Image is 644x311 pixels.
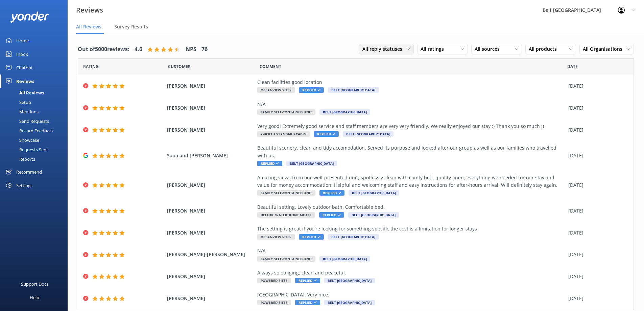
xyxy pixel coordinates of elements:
div: Reviews [16,74,34,88]
div: [DATE] [568,181,625,189]
span: Date [83,63,99,70]
div: [DATE] [568,207,625,215]
span: Replied [295,300,320,305]
div: Chatbot [16,61,33,74]
span: All Organisations [583,45,626,53]
div: Always so obliging, clean and peaceful. [257,269,565,276]
span: Family Self-Contained Unit [257,109,315,115]
div: Clean facilities good location [257,79,565,86]
div: All Reviews [4,88,44,97]
span: [PERSON_NAME] [167,104,254,112]
span: All ratings [421,45,448,53]
a: Reports [4,154,68,164]
div: [DATE] [568,104,625,112]
span: Belt [GEOGRAPHIC_DATA] [343,131,393,137]
div: [GEOGRAPHIC_DATA]. Very nice. [257,291,565,298]
a: All Reviews [4,88,68,97]
div: [DATE] [568,251,625,258]
span: Saua and [PERSON_NAME] [167,152,254,159]
img: yonder-white-logo.png [10,12,49,23]
span: [PERSON_NAME] [167,229,254,237]
div: Home [16,34,29,47]
span: Family Self-Contained Unit [257,256,315,262]
div: Support Docs [21,277,48,291]
span: Oceanview Sites [257,87,295,93]
div: Beautiful setting. Lovely outdoor bath. Comfortable bed. [257,203,565,211]
a: Send Requests [4,116,68,126]
span: [PERSON_NAME]-[PERSON_NAME] [167,251,254,258]
h3: Reviews [76,5,103,16]
span: Belt [GEOGRAPHIC_DATA] [349,190,399,196]
span: Replied [257,161,282,166]
span: Belt [GEOGRAPHIC_DATA] [324,300,375,305]
div: Showcase [4,135,39,145]
span: Belt [GEOGRAPHIC_DATA] [319,256,370,262]
span: Oceanview Sites [257,234,295,240]
div: [DATE] [568,273,625,280]
span: Replied [295,278,320,283]
span: Belt [GEOGRAPHIC_DATA] [348,212,399,218]
span: Date [567,63,578,70]
div: [DATE] [568,126,625,134]
span: Belt [GEOGRAPHIC_DATA] [328,234,379,240]
span: Replied [299,87,324,93]
a: Showcase [4,135,68,145]
span: Family Self-Contained Unit [257,190,315,196]
div: [DATE] [568,152,625,159]
a: Mentions [4,107,68,116]
a: Requests Sent [4,145,68,154]
div: [DATE] [568,229,625,237]
span: [PERSON_NAME] [167,273,254,280]
h4: 4.6 [135,45,142,54]
span: All sources [475,45,504,53]
span: Replied [319,190,344,196]
div: Mentions [4,107,39,116]
span: All Reviews [76,23,101,30]
span: [PERSON_NAME] [167,207,254,215]
h4: Out of 5000 reviews: [78,45,129,54]
span: All reply statuses [362,45,406,53]
span: [PERSON_NAME] [167,82,254,90]
span: Belt [GEOGRAPHIC_DATA] [286,161,337,166]
span: Belt [GEOGRAPHIC_DATA] [328,87,379,93]
div: N/A [257,101,565,108]
div: Very good! Extremely good service and staff members are very very friendly. We really enjoyed our... [257,123,565,130]
span: 2-Berth Standard Cabin [257,131,310,137]
span: Belt [GEOGRAPHIC_DATA] [319,109,370,115]
div: [DATE] [568,295,625,302]
div: Record Feedback [4,126,54,135]
a: Record Feedback [4,126,68,135]
span: Powered Sites [257,300,291,305]
a: Setup [4,97,68,107]
div: Setup [4,97,31,107]
div: N/A [257,247,565,254]
div: Beautiful scenery, clean and tidy accomodation. Served its purpose and looked after our group as ... [257,144,565,159]
span: Replied [319,212,344,218]
div: Reports [4,154,35,164]
div: The setting is great if you’re looking for something specific the cost is a limitation for longer... [257,225,565,232]
span: Date [168,63,191,70]
h4: 76 [201,45,208,54]
div: Settings [16,179,32,192]
div: Help [30,291,39,304]
div: [DATE] [568,82,625,90]
span: Replied [314,131,339,137]
span: [PERSON_NAME] [167,126,254,134]
span: All products [529,45,561,53]
span: Question [260,63,281,70]
div: Amazing views from our well-presented unit, spotlessly clean with comfy bed, quality linen, every... [257,174,565,189]
span: Survey Results [114,23,148,30]
div: Send Requests [4,116,49,126]
div: Inbox [16,47,28,61]
div: Recommend [16,165,42,179]
span: Belt [GEOGRAPHIC_DATA] [324,278,375,283]
h4: NPS [186,45,196,54]
div: Requests Sent [4,145,48,154]
span: Replied [299,234,324,240]
span: [PERSON_NAME] [167,181,254,189]
span: [PERSON_NAME] [167,295,254,302]
span: Powered Sites [257,278,291,283]
span: Deluxe Waterfront Motel [257,212,315,218]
